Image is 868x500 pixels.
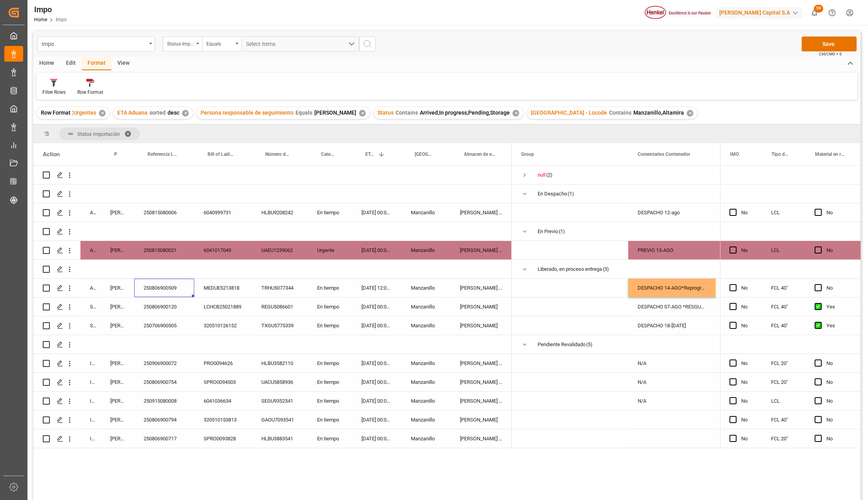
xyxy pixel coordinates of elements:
span: Ctrl/CMD + S [819,51,842,57]
a: Home [34,17,47,22]
div: [DATE] 00:00:00 [352,429,401,448]
div: LCL [762,392,805,410]
span: Row Format : [41,109,73,116]
button: open menu [37,36,155,51]
div: Press SPACE to select this row. [720,203,861,222]
div: Press SPACE to select this row. [33,166,512,184]
div: In progress [80,354,101,372]
div: [PERSON_NAME] [101,373,134,391]
div: N/A [628,373,716,391]
div: Equals [206,38,233,47]
div: Press SPACE to select this row. [33,354,512,373]
div: En tiempo [308,411,352,429]
button: search button [359,36,376,51]
div: Storage [80,316,101,335]
span: Material en resguardo Y/N [815,151,844,157]
div: En tiempo [308,429,352,448]
div: [DATE] 00:00:00 [716,241,763,259]
div: 250806900120 [134,297,194,316]
div: Press SPACE to select this row. [720,260,861,279]
div: [PERSON_NAME] [101,297,134,316]
div: Press SPACE to select this row. [33,241,512,260]
span: Arrived,In progress,Pending,Storage [420,109,510,116]
div: [DATE] 00:00:00 [716,316,763,335]
div: [DATE] 00:00:00 [352,316,401,335]
span: Comentarios Contenedor [638,151,690,157]
div: 250906900072 [134,354,194,372]
div: Edit [60,57,82,70]
div: 250806900717 [134,429,194,448]
div: FCL 20" [762,354,805,372]
div: FCL 40" [762,411,805,429]
div: No [826,354,851,372]
div: Impo [42,38,146,48]
div: FCL 20" [762,373,805,391]
div: [PERSON_NAME] [101,241,134,259]
div: Pendiente Revalidado [538,336,585,354]
div: Press SPACE to select this row. [33,184,512,203]
div: Press SPACE to select this row. [720,222,861,241]
div: HLBU3883541 [252,429,308,448]
div: PREVIO 13-AGO [628,241,716,259]
span: (2) [546,166,553,184]
div: Press SPACE to select this row. [720,297,861,316]
div: Press SPACE to select this row. [33,297,512,316]
div: [PERSON_NAME] Tlalnepantla [450,354,512,372]
div: DESPACHO 07-AGO *RESGUARDO* [628,297,716,316]
div: Press SPACE to select this row. [33,222,512,241]
div: FCL 40" [762,279,805,297]
div: Press SPACE to select this row. [33,429,512,448]
div: No [826,392,851,410]
div: Press SPACE to select this row. [33,203,512,222]
div: [DATE] 00:00:00 [352,373,401,391]
div: 250706900505 [134,316,194,335]
div: [DATE] 00:00:00 [352,241,401,259]
div: SPRO0094503 [194,373,252,391]
div: [PERSON_NAME] Tlalnepantla [450,203,512,222]
div: Storage [80,297,101,316]
div: HLBU9208242 [252,203,308,222]
div: Press SPACE to select this row. [720,166,861,184]
span: Bill of Lading Number [208,151,235,157]
div: [PERSON_NAME] Tlalnepantla [450,279,512,297]
span: (3) [603,260,609,278]
div: [DATE] 00:00:00 [352,411,401,429]
div: FCL 40" [762,297,805,316]
span: Contains [396,109,418,116]
div: Urgente [308,241,352,259]
div: Press SPACE to select this row. [720,279,861,297]
span: Contains [609,109,631,116]
button: [PERSON_NAME] Capital S.A [716,5,806,20]
div: MEDUE5213818 [194,279,252,297]
div: ✕ [359,110,366,117]
div: No [741,430,752,448]
div: Manzanillo [401,316,450,335]
div: [PERSON_NAME] [101,203,134,222]
div: [DATE] 12:00:00 [352,279,401,297]
span: Almacen de entrega [464,151,495,157]
div: LCHCB25021889 [194,297,252,316]
div: In progress [80,411,101,429]
div: FCL 20" [762,429,805,448]
div: Press SPACE to select this row. [720,241,861,260]
div: Arrived [80,279,101,297]
div: Press SPACE to select this row. [33,411,512,429]
span: (5) [586,336,593,354]
div: [DATE] 00:00:00 [716,297,763,316]
div: Status Importación [167,38,194,47]
div: No [826,411,851,429]
div: Press SPACE to select this row. [33,373,512,392]
div: No [826,279,851,297]
div: Press SPACE to select this row. [720,429,861,448]
div: HLBU3582110 [252,354,308,372]
div: Press SPACE to select this row. [33,279,512,297]
span: ETA Aduana [365,151,375,157]
div: DESPACHO 18-[DATE] [628,316,716,335]
div: [PERSON_NAME] Tlalnepantla [450,429,512,448]
div: Press SPACE to select this row. [720,354,861,373]
div: Press SPACE to select this row. [33,316,512,335]
span: null [538,172,545,178]
div: [PERSON_NAME] [101,429,134,448]
div: [PERSON_NAME] [450,411,512,429]
div: Manzanillo [401,297,450,316]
